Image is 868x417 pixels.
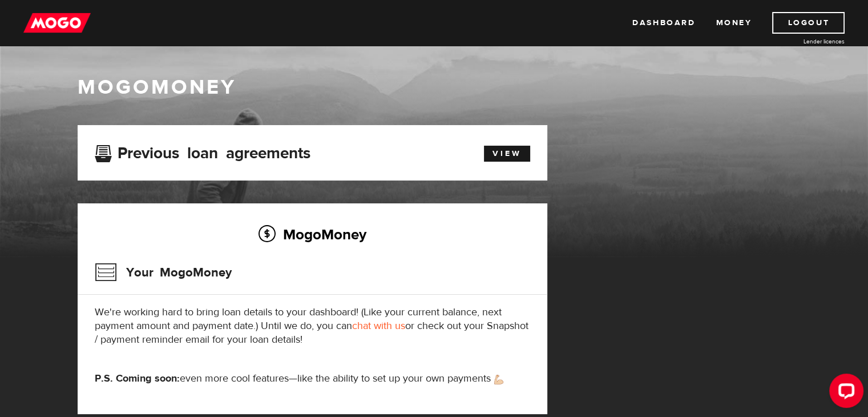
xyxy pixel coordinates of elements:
h2: MogoMoney [95,222,530,246]
img: mogo_logo-11ee424be714fa7cbb0f0f49df9e16ec.png [23,12,91,34]
a: chat with us [352,319,405,332]
img: strong arm emoji [494,375,503,384]
p: even more cool features—like the ability to set up your own payments [95,372,530,386]
a: Money [716,12,752,34]
strong: P.S. Coming soon: [95,372,180,385]
p: We're working hard to bring loan details to your dashboard! (Like your current balance, next paym... [95,306,530,347]
a: Dashboard [632,12,695,34]
a: Lender licences [759,37,845,46]
a: Logout [772,12,845,34]
a: View [484,146,530,162]
iframe: LiveChat chat widget [820,369,868,417]
h3: Previous loan agreements [95,144,310,159]
h1: MogoMoney [78,75,791,99]
h3: Your MogoMoney [95,258,232,287]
